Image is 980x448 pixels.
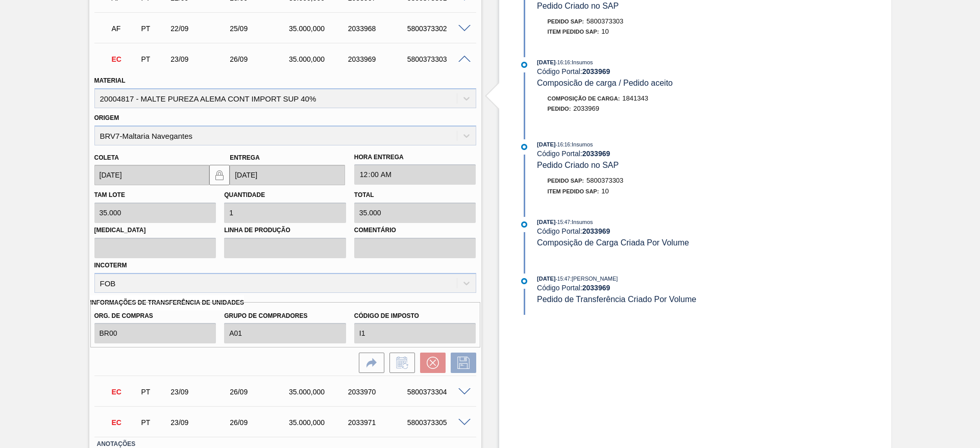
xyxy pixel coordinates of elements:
[138,24,169,33] div: Pedido de Transferência
[537,276,555,282] span: [DATE]
[94,262,127,269] label: Incoterm
[582,67,610,76] strong: 2033969
[224,191,265,198] label: Quantidade
[622,94,648,102] span: 1841343
[521,144,527,150] img: atual
[405,55,471,63] div: 5800373303
[109,48,140,70] div: Em Cancelamento
[537,284,779,292] div: Código Portal:
[537,79,673,87] span: Composicão de carga / Pedido aceito
[556,276,570,282] span: - 15:47
[354,223,476,238] label: Comentário
[537,141,555,147] span: [DATE]
[138,418,169,427] div: Pedido de Transferência
[586,17,623,25] span: 5800373303
[224,223,346,238] label: Linha de Produção
[286,55,353,63] div: 35.000,000
[286,24,353,33] div: 35.000,000
[209,165,230,185] button: locked
[346,55,412,63] div: 2033969
[112,388,137,396] p: EC
[354,353,384,373] div: Ir para a Origem
[415,353,446,373] div: Cancelar pedido
[224,309,346,323] label: Grupo de Compradores
[405,388,471,396] div: 5800373304
[230,154,260,161] label: Entrega
[213,169,226,181] img: locked
[573,105,599,112] span: 2033969
[112,418,137,427] p: EC
[446,353,476,373] div: Salvar Pedido
[586,177,623,184] span: 5800373303
[537,227,779,235] div: Código Portal:
[384,353,415,373] div: Informar alteração no pedido
[109,17,140,40] div: Aguardando Faturamento
[601,28,608,35] span: 10
[405,418,471,427] div: 5800373305
[537,238,689,247] span: Composição de Carga Criada Por Volume
[168,388,234,396] div: 23/09/2025
[537,59,555,65] span: [DATE]
[601,187,608,195] span: 10
[112,24,137,33] p: AF
[94,77,126,84] label: Material
[138,55,169,63] div: Pedido de Transferência
[168,418,234,427] div: 23/09/2025
[354,191,374,198] label: Total
[346,388,412,396] div: 2033970
[556,60,570,65] span: - 16:16
[405,24,471,33] div: 5800373302
[548,188,599,194] span: Item pedido SAP:
[94,165,210,185] input: dd/mm/yyyy
[90,295,244,310] label: Informações de Transferência de Unidades
[537,2,619,10] span: Pedido Criado no SAP
[537,150,779,158] div: Código Portal:
[556,219,570,225] span: - 15:47
[548,18,584,24] span: Pedido SAP:
[94,223,216,238] label: [MEDICAL_DATA]
[582,150,610,158] strong: 2033969
[548,106,571,112] span: Pedido :
[138,388,169,396] div: Pedido de Transferência
[94,154,119,161] label: Coleta
[94,309,216,323] label: Org. de Compras
[537,67,779,76] div: Código Portal:
[346,24,412,33] div: 2033968
[286,418,353,427] div: 35.000,000
[537,219,555,225] span: [DATE]
[286,388,353,396] div: 35.000,000
[94,114,119,121] label: Origem
[548,95,620,102] span: Composição de Carga :
[346,418,412,427] div: 2033971
[570,59,593,65] span: : Insumos
[521,221,527,228] img: atual
[94,191,125,198] label: Tam lote
[570,276,618,282] span: : [PERSON_NAME]
[168,55,234,63] div: 23/09/2025
[548,178,584,184] span: Pedido SAP:
[227,55,293,63] div: 26/09/2025
[227,24,293,33] div: 25/09/2025
[521,278,527,284] img: atual
[354,309,476,323] label: Código de Imposto
[548,29,599,35] span: Item pedido SAP:
[112,55,137,63] p: EC
[230,165,345,185] input: dd/mm/yyyy
[521,62,527,68] img: atual
[109,381,140,403] div: Em Cancelamento
[109,411,140,434] div: Em Cancelamento
[570,141,593,147] span: : Insumos
[227,388,293,396] div: 26/09/2025
[168,24,234,33] div: 22/09/2025
[537,295,696,304] span: Pedido de Transferência Criado Por Volume
[227,418,293,427] div: 26/09/2025
[570,219,593,225] span: : Insumos
[582,227,610,235] strong: 2033969
[556,142,570,147] span: - 16:16
[354,150,476,165] label: Hora Entrega
[537,161,619,169] span: Pedido Criado no SAP
[582,284,610,292] strong: 2033969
